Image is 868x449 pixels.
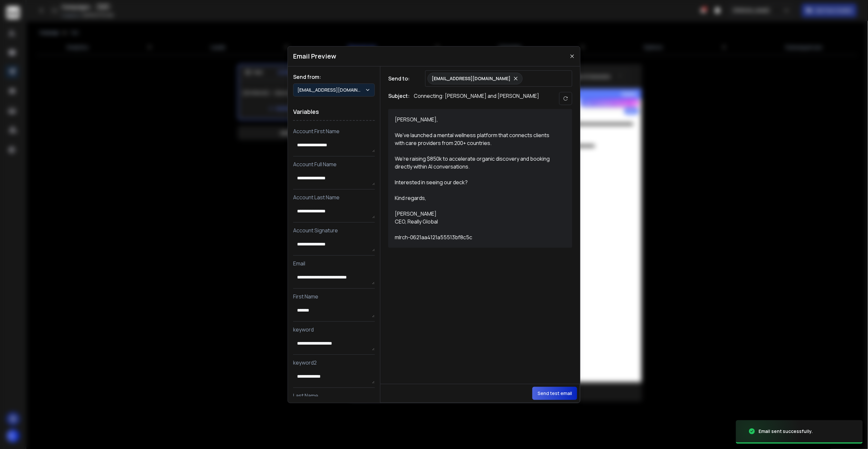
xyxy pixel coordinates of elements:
[293,193,375,201] p: Account Last Name
[293,293,375,300] p: First Name
[532,387,577,400] button: Send test email
[388,92,410,105] h1: Subject:
[293,226,375,234] p: Account Signature
[293,392,375,400] p: Last Name
[293,127,375,135] p: Account First Name
[293,73,375,81] h1: Send from:
[293,160,375,168] p: Account Full Name
[293,260,375,267] p: Email
[293,103,375,121] h1: Variables
[293,52,336,61] h1: Email Preview
[432,75,510,82] p: [EMAIL_ADDRESS][DOMAIN_NAME]
[759,428,813,435] div: Email sent successfully.
[297,87,365,93] p: [EMAIL_ADDRESS][DOMAIN_NAME]
[414,92,539,105] p: Connecting: [PERSON_NAME] and [PERSON_NAME]
[388,75,414,82] h1: Send to:
[293,326,375,333] p: keyword
[293,359,375,367] p: keyword2
[395,116,558,241] div: [PERSON_NAME], We've launched a mental wellness platform that connects clients with care provider...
